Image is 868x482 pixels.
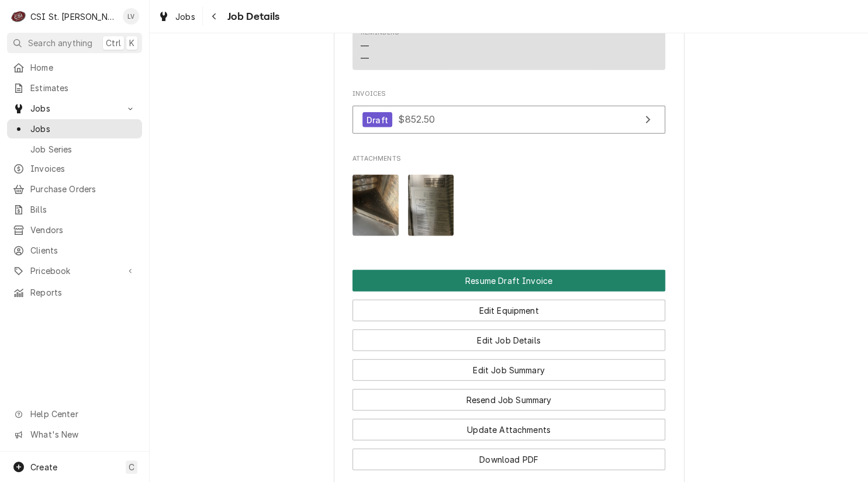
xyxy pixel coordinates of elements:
a: Home [7,58,142,77]
span: Purchase Orders [30,183,136,195]
div: Button Group Row [352,270,665,292]
span: Jobs [30,102,119,115]
span: Clients [30,244,136,256]
div: CSI St. Louis's Avatar [11,8,27,25]
div: — [361,40,369,52]
a: Jobs [153,7,200,26]
div: — [361,52,369,64]
div: Button Group Row [352,381,665,411]
a: Job Series [7,140,142,159]
button: Download PDF [352,449,665,470]
span: Job Series [30,143,136,155]
button: Edit Equipment [352,300,665,321]
a: Clients [7,241,142,260]
div: Lisa Vestal's Avatar [123,8,139,25]
span: Attachments [352,165,665,245]
span: Home [30,61,136,74]
button: Update Attachments [352,419,665,441]
span: Jobs [175,11,195,23]
div: Invoices [352,89,665,140]
div: C [11,8,27,25]
div: Reminders [361,28,399,64]
button: Search anythingCtrlK [7,33,142,53]
button: Resend Job Summary [352,389,665,411]
a: Reports [7,283,142,302]
a: Vendors [7,220,142,240]
span: Invoices [30,162,136,175]
span: Vendors [30,224,136,236]
a: Go to Help Center [7,404,142,424]
a: Purchase Orders [7,179,142,199]
div: Button Group Row [352,292,665,321]
span: Ctrl [106,37,121,49]
a: Invoices [7,159,142,178]
span: C [129,461,134,473]
div: Button Group Row [352,441,665,470]
div: Draft [362,112,392,128]
span: $852.50 [398,114,435,126]
div: Button Group Row [352,351,665,381]
span: Create [30,462,57,472]
a: Estimates [7,78,142,98]
div: Button Group Row [352,321,665,351]
a: View Invoice [352,106,665,134]
span: Jobs [30,123,136,135]
span: What's New [30,428,135,441]
div: Button Group Row [352,411,665,441]
span: Invoices [352,89,665,99]
div: Attachments [352,154,665,245]
img: SUFJPDiMRmq2PsT3DQ2u [352,175,399,236]
span: Search anything [28,37,92,49]
span: Pricebook [30,265,119,277]
button: Resume Draft Invoice [352,270,665,292]
span: Attachments [352,154,665,164]
a: Go to What's New [7,425,142,444]
span: Job Details [224,9,280,25]
div: LV [123,8,139,25]
img: F8R4WzFgTXuBGt4DtSQr [408,175,454,236]
span: Help Center [30,408,135,420]
a: Jobs [7,119,142,138]
div: CSI St. [PERSON_NAME] [30,11,116,23]
a: Go to Pricebook [7,261,142,280]
div: Button Group [352,270,665,470]
span: K [129,37,134,49]
button: Edit Job Details [352,330,665,351]
button: Navigate back [205,7,224,26]
a: Go to Jobs [7,99,142,118]
a: Bills [7,200,142,219]
span: Reports [30,286,136,299]
span: Estimates [30,82,136,94]
button: Edit Job Summary [352,359,665,381]
span: Bills [30,203,136,216]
